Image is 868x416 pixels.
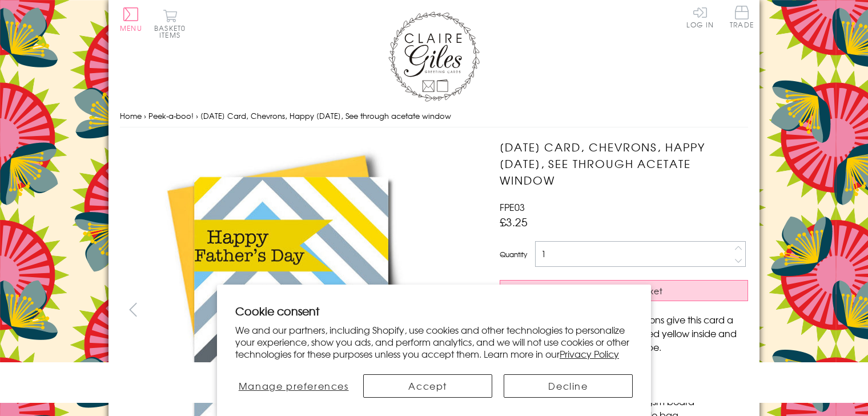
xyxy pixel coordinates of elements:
img: Claire Giles Greetings Cards [388,11,480,102]
nav: breadcrumbs [120,105,748,128]
a: Peek-a-boo! [148,110,194,121]
a: Trade [730,6,754,30]
button: Add to Basket [500,280,748,301]
button: Basket0 items [154,9,186,38]
p: We and our partners, including Shopify, use cookies and other technologies to personalize your ex... [235,324,633,359]
span: FPE03 [500,200,525,214]
span: › [144,110,146,121]
span: £3.25 [500,214,528,230]
span: Trade [730,6,754,28]
button: Menu [120,7,142,31]
h1: [DATE] Card, Chevrons, Happy [DATE], See through acetate window [500,139,748,188]
button: Accept [363,374,492,398]
h2: Cookie consent [235,303,633,319]
a: Home [120,110,142,121]
span: Manage preferences [239,379,349,393]
span: Menu [120,23,142,33]
a: Log In [686,6,714,28]
a: Privacy Policy [560,347,619,361]
button: Decline [504,374,633,398]
button: prev [120,297,146,322]
button: Manage preferences [235,374,352,398]
span: [DATE] Card, Chevrons, Happy [DATE], See through acetate window [200,110,451,121]
span: 0 items [159,23,186,40]
label: Quantity [500,249,527,259]
span: › [196,110,198,121]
